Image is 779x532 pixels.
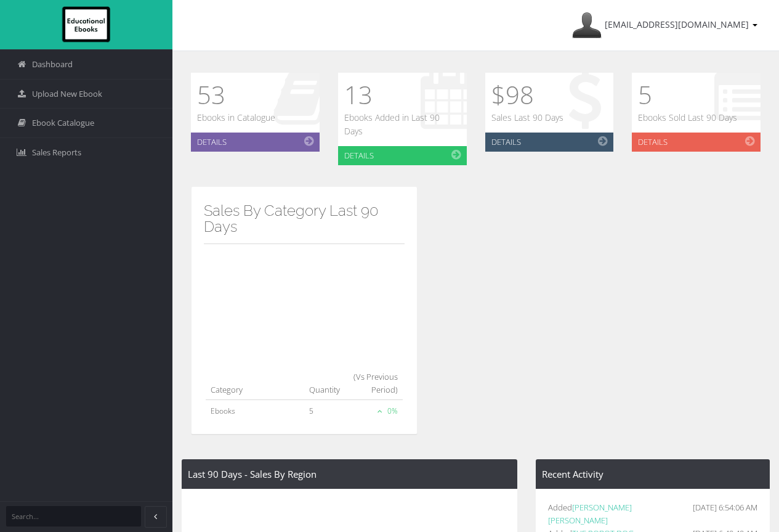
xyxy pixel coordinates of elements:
td: 5 [304,399,345,422]
a: Details [191,133,320,152]
p: Sales Last 90 Days [491,111,563,125]
li: Added [548,501,757,527]
th: (Vs Previous Period) [345,364,403,400]
h1: 53 [197,79,275,111]
p: Ebooks Sold Last 90 Days [638,111,737,125]
span: Dashboard [32,59,73,70]
p: Ebooks in Catalogue [197,111,275,125]
h1: 13 [344,79,461,111]
td: Ebooks [206,399,304,422]
span: [DATE] 6:54:06 AM [693,501,757,514]
h3: Sales By Category Last 90 Days [204,203,405,235]
h4: Recent Activity [542,469,764,480]
h4: Last 90 Days - Sales By Region [188,469,511,480]
p: Ebooks Added in Last 90 Days [344,111,461,138]
span: Ebook Catalogue [32,117,94,129]
a: Details [485,133,614,152]
span: [EMAIL_ADDRESS][DOMAIN_NAME] [605,18,749,30]
h1: $98 [491,79,563,111]
th: Quantity [304,364,345,400]
a: Details [338,146,467,165]
span: Upload New Ebook [32,88,102,100]
input: Search... [6,506,141,526]
a: Details [632,133,761,152]
h1: 5 [638,79,737,111]
th: Category [206,364,304,400]
a: [PERSON_NAME] [PERSON_NAME] [548,502,632,526]
span: Sales Reports [32,147,81,158]
td: 0% [345,399,403,422]
img: Avatar [572,10,602,40]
